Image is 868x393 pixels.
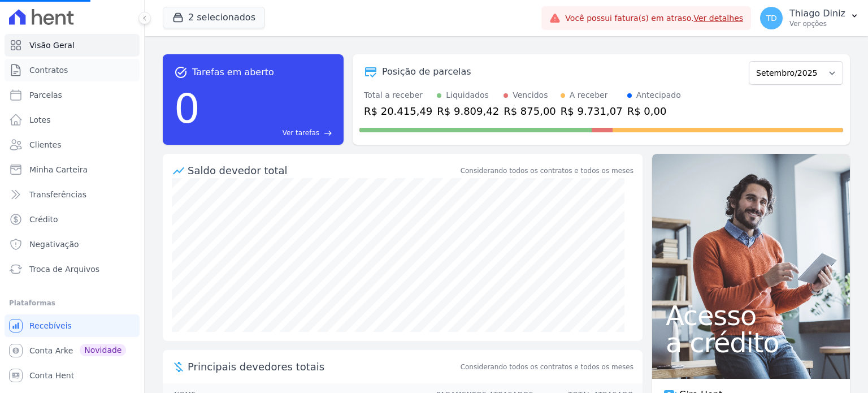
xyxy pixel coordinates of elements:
span: Crédito [29,214,58,225]
a: Visão Geral [5,34,140,57]
div: Liquidados [446,89,489,101]
p: Ver opções [789,19,845,28]
div: Saldo devedor total [188,163,458,178]
div: R$ 0,00 [627,103,681,119]
span: Transferências [29,189,86,200]
a: Lotes [5,109,140,131]
span: Principais devedores totais [188,359,458,374]
div: R$ 875,00 [504,103,556,119]
span: east [324,129,332,137]
a: Clientes [5,133,140,156]
span: Clientes [29,139,61,150]
span: Contratos [29,64,68,76]
div: Total a receber [364,89,432,101]
p: Thiago Diniz [789,8,845,19]
span: Recebíveis [29,320,72,331]
span: Troca de Arquivos [29,264,99,275]
span: Você possui fatura(s) em atraso. [565,12,743,24]
span: Parcelas [29,89,62,101]
div: 0 [174,79,200,138]
button: TD Thiago Diniz Ver opções [751,2,868,34]
div: A receber [570,89,608,101]
span: Conta Hent [29,370,74,381]
span: task_alt [174,66,188,79]
a: Troca de Arquivos [5,258,140,280]
a: Negativação [5,233,140,256]
a: Conta Arke Novidade [5,339,140,362]
div: Antecipado [636,89,681,101]
div: Posição de parcelas [382,65,471,79]
div: R$ 20.415,49 [364,103,432,119]
a: Transferências [5,183,140,206]
span: Negativação [29,239,79,250]
div: Vencidos [513,89,548,101]
div: Considerando todos os contratos e todos os meses [461,166,633,176]
span: Novidade [80,344,126,356]
span: Tarefas em aberto [192,66,274,79]
span: Considerando todos os contratos e todos os meses [461,362,633,372]
a: Contratos [5,59,140,81]
a: Crédito [5,208,140,231]
span: Ver tarefas [283,128,319,138]
a: Ver detalhes [693,14,743,23]
div: Plataformas [9,296,135,310]
span: Visão Geral [29,40,75,51]
a: Conta Hent [5,364,140,387]
span: Conta Arke [29,345,73,356]
div: R$ 9.809,42 [437,103,499,119]
span: a crédito [666,329,836,356]
a: Minha Carteira [5,158,140,181]
a: Ver tarefas east [205,128,332,138]
span: Minha Carteira [29,164,88,175]
button: 2 selecionados [163,7,265,28]
a: Recebíveis [5,314,140,337]
div: R$ 9.731,07 [561,103,623,119]
span: Lotes [29,114,51,126]
a: Parcelas [5,84,140,106]
span: Acesso [666,302,836,329]
span: TD [766,14,776,22]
